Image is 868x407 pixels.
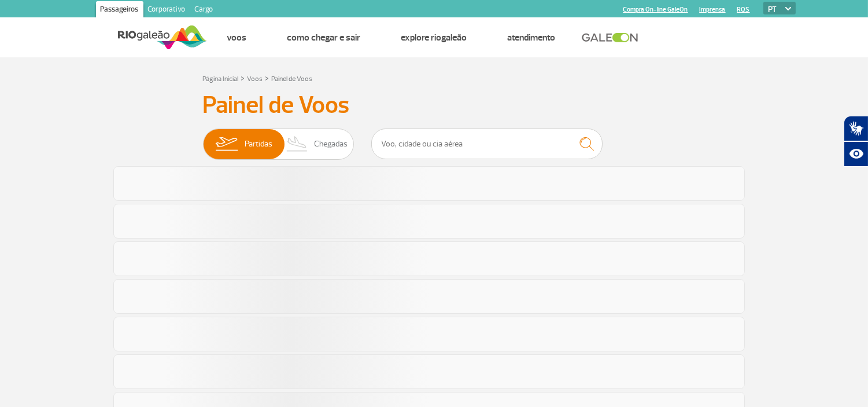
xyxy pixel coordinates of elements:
div: Plugin de acessibilidade da Hand Talk. [844,116,868,167]
span: Chegadas [314,129,348,159]
img: slider-embarque [208,129,245,159]
a: Corporativo [143,1,190,20]
a: Imprensa [700,6,726,13]
button: Abrir tradutor de língua de sinais. [844,116,868,141]
a: Atendimento [508,32,556,43]
a: Voos [248,75,263,83]
button: Abrir recursos assistivos. [844,141,868,167]
a: RQS [737,6,750,13]
a: Página Inicial [203,75,239,83]
a: > [241,71,245,85]
a: Voos [227,32,247,43]
h3: Painel de Voos [203,91,666,120]
a: Compra On-line GaleOn [623,6,688,13]
a: Painel de Voos [272,75,313,83]
span: Partidas [245,129,272,159]
a: Passageiros [96,1,143,20]
img: slider-desembarque [280,129,315,159]
a: Como chegar e sair [287,32,361,43]
a: > [265,71,269,85]
a: Cargo [190,1,218,20]
a: Explore RIOgaleão [401,32,467,43]
input: Voo, cidade ou cia aérea [371,129,603,159]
